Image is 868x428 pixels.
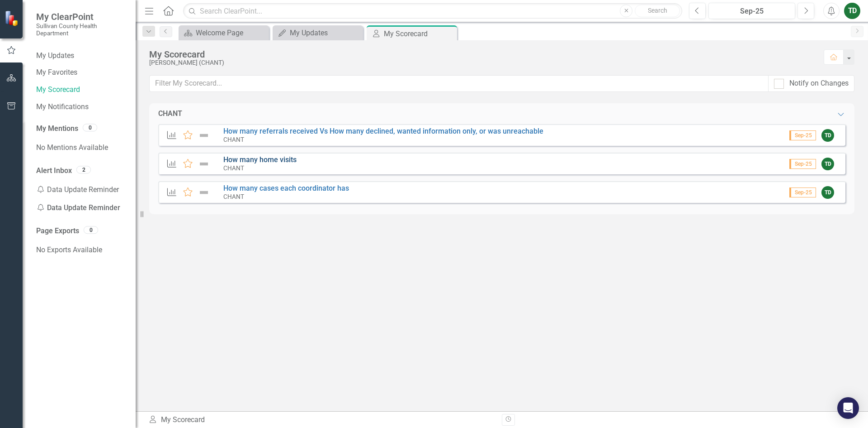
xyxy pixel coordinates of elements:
small: Sullivan County Health Department [36,22,127,37]
img: Not Defined [198,187,210,198]
a: Welcome Page [181,27,267,38]
img: Not Defined [198,159,210,169]
div: Data Update Reminder [36,181,127,199]
div: 0 [83,124,97,132]
div: Open Intercom Messenger [837,397,859,419]
span: Sep-25 [789,188,816,197]
span: Search [648,7,667,14]
a: Page Exports [36,226,79,236]
a: How many referrals received Vs How many declined, wanted information only, or was unreachable [223,127,543,135]
div: My Scorecard [148,415,495,425]
div: 2 [76,166,91,173]
a: How many home visits [223,155,297,164]
a: My Updates [275,27,361,38]
div: TD [821,129,834,142]
small: CHANT [223,136,244,143]
img: ClearPoint Strategy [5,10,21,26]
input: Filter My Scorecard... [149,75,769,92]
div: No Exports Available [36,241,127,259]
div: TD [821,158,834,170]
div: No Mentions Available [36,139,127,157]
div: 0 [84,226,98,234]
span: Sep-25 [789,130,816,140]
span: My ClearPoint [36,11,127,22]
div: TD [821,186,834,199]
div: Welcome Page [196,27,267,38]
a: My Scorecard [36,85,127,95]
div: Sep-25 [712,6,792,17]
button: Search [635,5,680,17]
a: Alert Inbox [36,166,72,176]
div: CHANT [158,109,182,119]
a: My Favorites [36,67,127,78]
input: Search ClearPoint... [183,3,682,19]
small: CHANT [223,164,244,172]
div: Notify on Changes [789,78,849,89]
img: Not Defined [198,130,210,141]
a: How many cases each coordinator has [223,184,349,192]
div: My Scorecard [384,28,455,39]
div: [PERSON_NAME] (CHANT) [149,59,815,66]
a: My Mentions [36,124,78,134]
a: My Notifications [36,102,127,112]
a: My Updates [36,51,127,61]
div: My Scorecard [149,49,815,59]
span: Sep-25 [789,159,816,169]
button: TD [844,3,860,19]
button: Sep-25 [708,3,795,19]
div: My Updates [290,27,361,38]
small: CHANT [223,193,244,200]
div: Data Update Reminder [36,199,127,217]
